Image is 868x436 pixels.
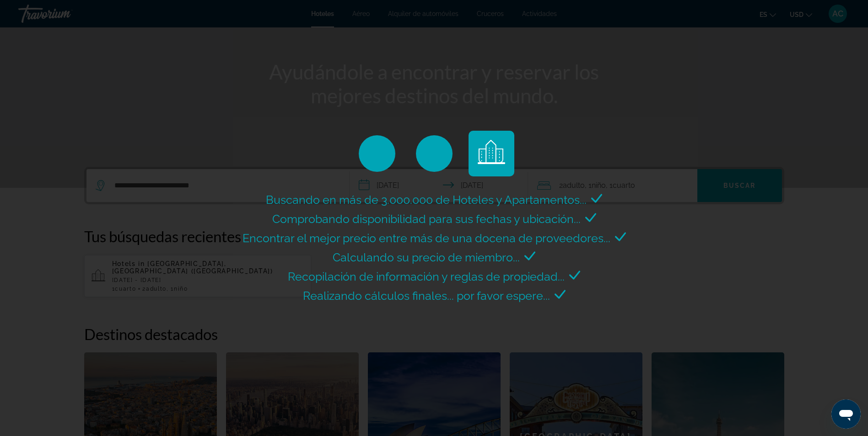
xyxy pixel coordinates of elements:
span: Calculando su precio de miembro... [333,250,520,264]
span: Encontrar el mejor precio entre más de una docena de proveedores... [243,231,610,245]
iframe: Botón para iniciar la ventana de mensajería [831,399,861,429]
span: Comprobando disponibilidad para sus fechas y ubicación... [272,212,581,226]
span: Buscando en más de 3.000.000 de Hoteles y Apartamentos... [266,193,587,207]
span: Realizando cálculos finales... por favor espere... [303,289,550,303]
span: Recopilación de información y reglas de propiedad... [288,270,565,283]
